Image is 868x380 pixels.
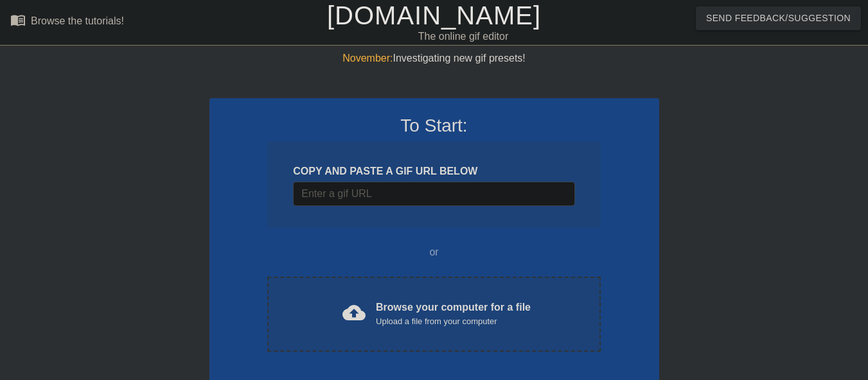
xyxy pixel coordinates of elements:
[296,29,630,44] div: The online gif editor
[706,10,851,26] span: Send Feedback/Suggestion
[226,115,642,137] h3: To Start:
[342,53,393,64] span: November:
[376,315,531,328] div: Upload a file from your computer
[293,182,574,206] input: Username
[10,12,26,28] span: menu_book
[327,1,541,30] a: [DOMAIN_NAME]
[243,245,626,260] div: or
[209,51,659,66] div: Investigating new gif presets!
[293,164,574,179] div: COPY AND PASTE A GIF URL BELOW
[31,15,124,26] div: Browse the tutorials!
[10,12,124,32] a: Browse the tutorials!
[376,300,531,328] div: Browse your computer for a file
[342,301,366,324] span: cloud_upload
[696,6,861,30] button: Send Feedback/Suggestion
